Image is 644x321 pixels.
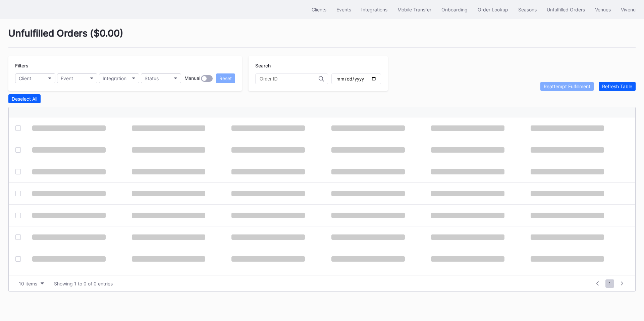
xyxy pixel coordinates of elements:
button: Refresh Table [599,82,636,91]
button: Venues [590,3,616,16]
button: Reset [216,73,235,83]
button: Deselect All [8,94,41,103]
div: Mobile Transfer [397,7,431,12]
button: Seasons [513,3,542,16]
div: Seasons [518,7,537,12]
button: Mobile Transfer [392,3,436,16]
button: Integrations [356,3,392,16]
div: Events [336,7,351,12]
div: Integration [103,75,126,81]
div: Clients [312,7,326,12]
div: Status [145,75,159,81]
div: Showing 1 to 0 of 0 entries [54,281,113,286]
div: Reattempt Fulfillment [544,84,590,89]
div: Unfulfilled Orders ( $0.00 ) [8,28,636,48]
button: Status [141,73,181,83]
div: Reset [219,75,232,81]
div: Client [19,75,31,81]
button: Clients [307,3,331,16]
div: Venues [595,7,611,12]
div: Event [61,75,73,81]
span: 1 [605,279,614,288]
div: Filters [15,63,235,68]
div: Manual [184,75,200,82]
div: Integrations [361,7,387,12]
div: 10 items [19,281,37,286]
div: Deselect All [12,96,37,102]
div: Vivenu [621,7,636,12]
div: Onboarding [441,7,468,12]
div: Unfulfilled Orders [547,7,585,12]
button: Order Lookup [473,3,513,16]
button: Onboarding [436,3,473,16]
div: Search [255,63,381,68]
button: Event [57,73,97,83]
button: Vivenu [616,3,641,16]
input: Order ID [260,76,319,82]
button: Unfulfilled Orders [542,3,590,16]
div: Refresh Table [602,84,632,89]
button: Events [331,3,356,16]
button: Reattempt Fulfillment [540,82,594,91]
button: 10 items [15,279,47,288]
div: Order Lookup [478,7,508,12]
button: Client [15,73,55,83]
button: Integration [99,73,139,83]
